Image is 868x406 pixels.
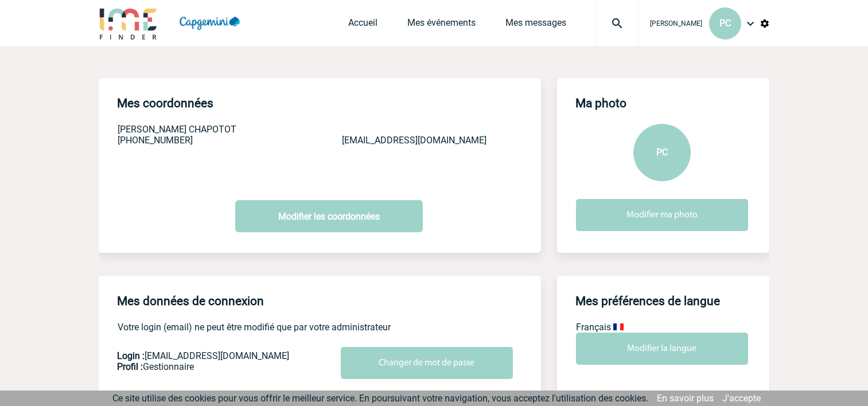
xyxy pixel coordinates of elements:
span: PC [656,147,668,158]
h4: Mes données de connexion [117,294,264,308]
img: IME-Finder [99,7,158,40]
input: Changer de mot de passe [341,347,513,379]
a: Mes messages [505,17,566,33]
span: Ce site utilise des cookies pour vous offrir le meilleur service. En poursuivant votre navigation... [112,393,648,404]
span: [EMAIL_ADDRESS][DOMAIN_NAME] [342,135,486,146]
p: Gestionnaire [117,361,336,372]
a: Accueil [348,17,377,33]
input: Modifier ma photo [576,199,748,231]
a: Modifier les coordonnées [235,200,423,232]
span: [PHONE_NUMBER] [118,135,193,146]
p: Votre login (email) ne peut être modifié que par votre administrateur [118,322,541,333]
span: PC [719,18,731,29]
h4: Ma photo [575,96,626,110]
a: J'accepte [722,393,761,404]
input: Modifier la langue [576,333,748,365]
img: fr [613,323,624,330]
a: Mes événements [407,17,476,33]
span: [PERSON_NAME] [118,124,186,135]
h4: Mes coordonnées [117,96,213,110]
span: [PERSON_NAME] [650,19,702,28]
span: Français [576,322,611,333]
a: En savoir plus [657,393,714,404]
h4: Mes préférences de langue [575,294,720,308]
span: Profil : [117,361,143,372]
span: Login : [117,350,145,361]
span: CHAPOTOT [189,124,236,135]
p: [EMAIL_ADDRESS][DOMAIN_NAME] [117,350,336,361]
